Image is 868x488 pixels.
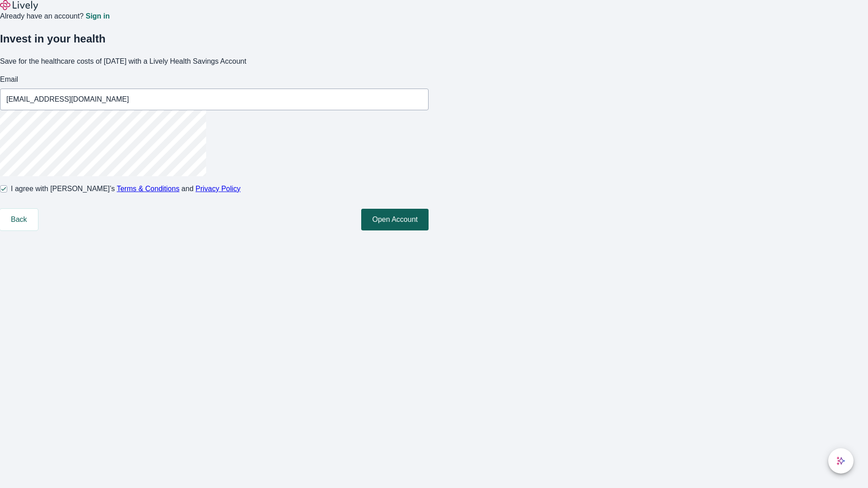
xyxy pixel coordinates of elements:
a: Sign in [85,13,109,20]
button: Open Account [361,209,429,230]
span: I agree with [PERSON_NAME]’s and [11,183,241,194]
a: Privacy Policy [196,185,241,192]
button: chat [828,448,854,474]
svg: Lively AI Assistant [836,456,845,465]
a: Terms & Conditions [117,185,179,192]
